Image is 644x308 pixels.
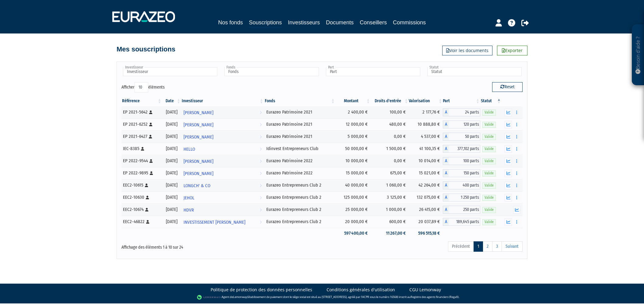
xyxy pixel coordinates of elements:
a: Lemonway [233,295,247,299]
a: 1 [474,241,483,252]
td: 2 400,00 € [335,106,371,118]
a: [PERSON_NAME] [181,131,264,143]
span: HELLO [184,144,195,155]
div: Eurazeo Patrimoine 2021 [266,121,334,128]
span: 150 parts [449,169,480,177]
td: 42 264,00 € [409,179,443,191]
td: 132 075,00 € [409,191,443,204]
i: Voir l'investisseur [260,107,262,118]
i: [Français] Personne physique [149,135,152,138]
div: Eurazeo Patrimoine 2022 [266,170,334,176]
span: Valide [482,219,496,225]
i: [Français] Personne physique [150,171,153,175]
td: 10 888,80 € [409,118,443,131]
span: [PERSON_NAME] [184,131,213,143]
div: Eurazeo Entrepreneurs Club 2 [266,194,334,201]
td: 1 060,00 € [371,179,409,191]
p: Besoin d'aide ? [635,28,642,82]
span: Valide [482,207,496,213]
div: Eurazeo Entrepreneurs Club 2 [266,182,334,188]
td: 20 037,89 € [409,216,443,228]
th: Montant: activer pour trier la colonne par ordre croissant [335,96,371,106]
a: Nos fonds [218,18,243,27]
td: 25 000,00 € [335,204,371,216]
span: 377,102 parts [449,145,480,153]
i: Voir l'investisseur [260,205,262,216]
a: INVESTISSEMENT [PERSON_NAME] [181,216,264,228]
span: Valide [482,134,496,140]
span: 100 parts [449,157,480,165]
td: 15 021,00 € [409,167,443,179]
h4: Mes souscriptions [117,46,175,53]
img: 1732889491-logotype_eurazeo_blanc_rvb.png [112,11,175,22]
td: 11 267,00 € [371,228,409,239]
img: logo-lemonway.png [197,294,220,300]
span: Valide [482,170,496,176]
div: [DATE] [164,109,179,115]
i: Voir l'investisseur [260,217,262,228]
div: A - Eurazeo Patrimoine 2021 [443,108,480,116]
span: [PERSON_NAME] [184,107,213,118]
a: Exporter [497,46,527,55]
a: HELLO [181,143,264,155]
td: 26 415,00 € [409,204,443,216]
td: 20 000,00 € [335,216,371,228]
td: 597 400,00 € [335,228,371,239]
td: 480,00 € [371,118,409,131]
i: [Français] Personne physique [146,196,149,199]
th: Fonds: activer pour trier la colonne par ordre croissant [264,96,336,106]
span: Valide [482,146,496,152]
span: 250 parts [449,206,480,214]
span: 50 parts [449,133,480,141]
div: Eurazeo Entrepreneurs Club 2 [266,206,334,213]
a: 3 [492,241,502,252]
span: 120 parts [449,121,480,128]
i: [Français] Personne physique [149,123,152,126]
span: 189,645 parts [449,218,480,226]
span: A [443,157,449,165]
span: [PERSON_NAME] [184,156,213,167]
i: [Français] Personne physique [149,110,152,114]
div: A - Eurazeo Patrimoine 2022 [443,157,480,165]
a: [PERSON_NAME] [181,167,264,179]
span: LONGCH' & CO [184,180,210,191]
i: [Français] Personne physique [149,159,153,163]
i: [Français] Personne physique [141,147,144,151]
div: EP 2021-6252 [123,121,160,128]
span: Valide [482,110,496,115]
td: 10 000,00 € [335,155,371,167]
a: 2 [483,241,492,252]
div: [DATE] [164,133,179,140]
div: A - Eurazeo Entrepreneurs Club 2 [443,218,480,226]
div: Idinvest Entrepreneurs Club [266,145,334,152]
i: Voir l'investisseur [260,168,262,179]
span: A [443,194,449,201]
td: 675,00 € [371,167,409,179]
th: Part: activer pour trier la colonne par ordre croissant [443,96,480,106]
span: A [443,169,449,177]
div: Eurazeo Patrimoine 2022 [266,158,334,164]
div: EP 2022-9895 [123,170,160,176]
label: Afficher éléments [121,82,165,93]
span: Valide [482,158,496,164]
span: Valide [482,195,496,201]
span: A [443,206,449,214]
td: 100,00 € [371,106,409,118]
i: Voir l'investisseur [260,156,262,167]
i: Voir l'investisseur [260,131,262,143]
span: JEHOL [184,192,194,204]
a: LONGCH' & CO [181,179,264,191]
th: Référence : activer pour trier la colonne par ordre croissant [121,96,162,106]
a: CGU Lemonway [409,287,441,293]
span: [PERSON_NAME] [184,119,213,131]
td: 40 000,00 € [335,179,371,191]
th: Date: activer pour trier la colonne par ordre croissant [162,96,181,106]
a: Commissions [393,18,426,27]
i: Voir l'investisseur [260,119,262,131]
th: Droits d'entrée: activer pour trier la colonne par ordre croissant [371,96,409,106]
div: [DATE] [164,170,179,176]
td: 600,00 € [371,216,409,228]
a: [PERSON_NAME] [181,118,264,131]
div: IEC-8385 [123,145,160,152]
td: 10 014,00 € [409,155,443,167]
